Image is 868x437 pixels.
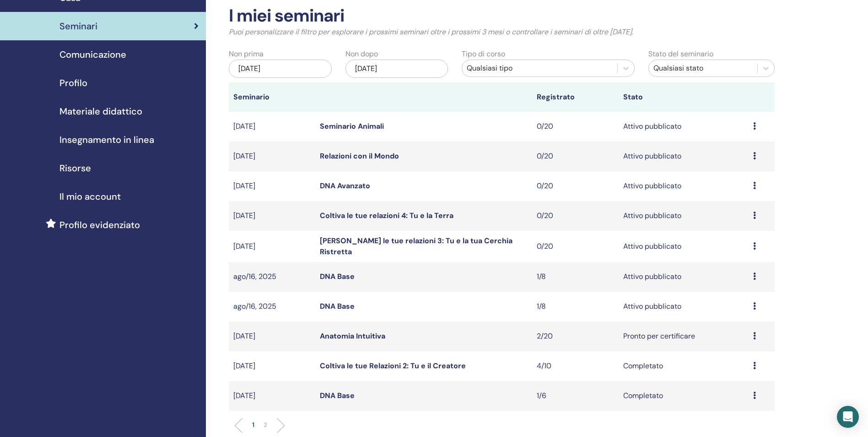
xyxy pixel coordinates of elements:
[229,142,315,171] td: [DATE]
[320,151,399,161] a: Relazioni con il Mondo
[345,49,378,60] label: Non dopo
[619,381,749,411] td: Completato
[229,5,775,27] h2: I miei seminari
[532,231,619,262] td: 0/20
[229,60,332,78] div: [DATE]
[532,351,619,381] td: 4/10
[59,218,140,232] span: Profilo evidenziato
[59,161,91,175] span: Risorse
[619,201,749,231] td: Attivo pubblicato
[648,49,713,60] label: Stato del seminario
[619,112,749,142] td: Attivo pubblicato
[320,361,466,371] a: Coltiva le tue Relazioni 2: Tu e il Creatore
[619,292,749,322] td: Attivo pubblicato
[229,49,264,60] label: Non prima
[229,351,315,381] td: [DATE]
[320,121,384,131] a: Seminario Animali
[345,60,448,78] div: [DATE]
[59,133,154,147] span: Insegnamento in linea
[532,171,619,201] td: 0/20
[467,63,613,74] div: Qualsiasi tipo
[320,391,355,400] a: DNA Base
[619,231,749,262] td: Attivo pubblicato
[837,406,859,428] div: Open Intercom Messenger
[229,27,775,38] p: Puoi personalizzare il filtro per esplorare i prossimi seminari oltre i prossimi 3 mesi o control...
[320,301,355,311] a: DNA Base
[653,63,753,74] div: Qualsiasi stato
[320,272,355,281] a: DNA Base
[532,142,619,171] td: 0/20
[229,231,315,262] td: [DATE]
[532,322,619,351] td: 2/20
[229,171,315,201] td: [DATE]
[59,76,87,90] span: Profilo
[532,112,619,142] td: 0/20
[229,322,315,351] td: [DATE]
[532,262,619,292] td: 1/8
[229,112,315,142] td: [DATE]
[229,262,315,292] td: ago/16, 2025
[619,351,749,381] td: Completato
[229,292,315,322] td: ago/16, 2025
[264,420,267,430] p: 2
[59,48,126,61] span: Comunicazione
[619,322,749,351] td: Pronto per certificare
[59,19,97,33] span: Seminari
[619,142,749,171] td: Attivo pubblicato
[532,381,619,411] td: 1/6
[59,104,142,118] span: Materiale didattico
[462,49,505,60] label: Tipo di corso
[252,420,254,430] p: 1
[532,292,619,322] td: 1/8
[229,201,315,231] td: [DATE]
[619,82,749,112] th: Stato
[320,211,453,220] a: Coltiva le tue relazioni 4: Tu e la Terra
[320,236,512,257] a: [PERSON_NAME] le tue relazioni 3: Tu e la tua Cerchia Ristretta
[619,171,749,201] td: Attivo pubblicato
[320,181,370,191] a: DNA Avanzato
[320,331,385,341] a: Anatomia Intuitiva
[59,190,121,203] span: Il mio account
[229,381,315,411] td: [DATE]
[532,82,619,112] th: Registrato
[229,82,315,112] th: Seminario
[532,201,619,231] td: 0/20
[619,262,749,292] td: Attivo pubblicato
